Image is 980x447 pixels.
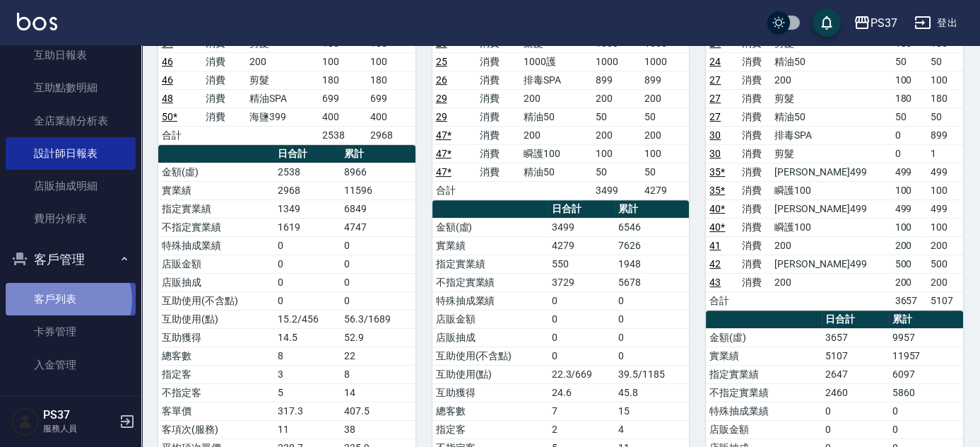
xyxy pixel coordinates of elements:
td: 2968 [367,126,415,144]
td: 消費 [476,52,520,71]
td: 0 [341,291,415,310]
td: 200 [641,126,689,144]
td: 200 [592,89,640,108]
td: 金額(虛) [432,218,548,236]
td: 總客數 [432,402,548,420]
td: 2 [548,420,615,439]
td: 消費 [738,163,771,181]
td: 消費 [738,181,771,199]
td: 實業績 [432,236,548,255]
td: 瞬護100 [520,144,593,163]
td: 0 [274,291,341,310]
td: 不指定實業績 [706,383,822,402]
td: 400 [367,108,415,126]
td: 金額(虛) [158,163,274,181]
td: 200 [891,236,927,255]
td: 4279 [641,181,689,199]
td: 互助使用(不含點) [158,291,274,310]
td: 消費 [738,89,771,108]
td: 100 [927,71,963,89]
td: [PERSON_NAME]499 [771,163,891,181]
td: 100 [592,144,640,163]
a: 30 [709,148,721,159]
td: 0 [615,328,689,347]
td: 100 [891,181,927,199]
td: 2647 [822,365,888,383]
td: [PERSON_NAME]499 [771,255,891,273]
h5: PS37 [43,408,115,422]
td: 消費 [202,71,246,89]
td: 1000 [592,52,640,71]
td: 0 [615,310,689,328]
td: 排毒SPA [771,126,891,144]
td: 38 [341,420,415,439]
td: 100 [891,71,927,89]
td: 499 [927,199,963,218]
td: 消費 [738,273,771,291]
td: 0 [274,273,341,291]
td: 消費 [476,89,520,108]
td: 0 [822,420,888,439]
td: 0 [891,144,927,163]
a: 34 [162,37,173,49]
td: 店販金額 [432,310,548,328]
td: 407.5 [341,402,415,420]
td: 8966 [341,163,415,181]
td: 200 [592,126,640,144]
td: 總客數 [158,347,274,365]
td: 200 [771,236,891,255]
td: 排毒SPA [520,71,593,89]
td: 200 [891,273,927,291]
td: 0 [891,126,927,144]
td: 特殊抽成業績 [706,402,822,420]
td: 指定實業績 [706,365,822,383]
button: 登出 [909,10,963,36]
td: 0 [341,236,415,255]
td: 精油50 [771,108,891,126]
td: 精油50 [520,163,593,181]
td: 11957 [889,347,963,365]
td: 剪髮 [771,89,891,108]
td: 0 [889,402,963,420]
td: 7 [548,402,615,420]
td: 4279 [548,236,615,255]
td: 合計 [158,126,202,144]
td: 3 [274,365,341,383]
td: 0 [615,291,689,310]
th: 日合計 [274,145,341,163]
td: 精油SPA [246,89,319,108]
td: 金額(虛) [706,328,822,347]
td: 5 [274,383,341,402]
td: 3499 [548,218,615,236]
td: 客項次(服務) [158,420,274,439]
td: 50 [891,52,927,71]
td: 0 [548,347,615,365]
td: 實業績 [158,181,274,199]
td: 6849 [341,199,415,218]
td: 200 [520,126,593,144]
td: 店販抽成 [158,273,274,291]
td: 5107 [822,347,888,365]
th: 累計 [615,200,689,219]
td: 180 [319,71,367,89]
a: 入金管理 [6,349,136,381]
td: 6546 [615,218,689,236]
a: 設計師日報表 [6,137,136,170]
td: 互助獲得 [158,328,274,347]
td: 50 [891,108,927,126]
td: 1000護 [520,52,593,71]
td: 2538 [274,163,341,181]
td: 瞬護100 [771,218,891,236]
td: 合計 [706,291,738,310]
td: 14 [341,383,415,402]
td: 消費 [202,52,246,71]
td: 6097 [889,365,963,383]
td: [PERSON_NAME]499 [771,199,891,218]
td: 3729 [548,273,615,291]
a: 24 [709,37,721,49]
td: 50 [592,163,640,181]
img: Logo [17,13,57,30]
td: 互助使用(點) [158,310,274,328]
td: 海鹽399 [246,108,319,126]
td: 0 [341,255,415,273]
